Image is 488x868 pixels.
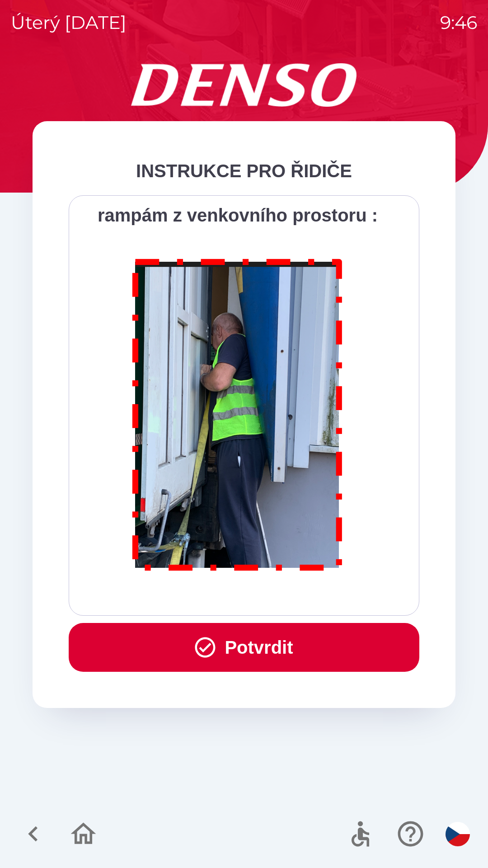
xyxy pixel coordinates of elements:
[33,63,455,107] img: Logo
[69,623,419,672] button: Potvrdit
[122,247,353,579] img: M8MNayrTL6gAAAABJRU5ErkJggg==
[69,157,419,184] div: INSTRUKCE PRO ŘIDIČE
[11,9,127,36] p: úterý [DATE]
[446,822,470,846] img: cs flag
[440,9,477,36] p: 9:46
